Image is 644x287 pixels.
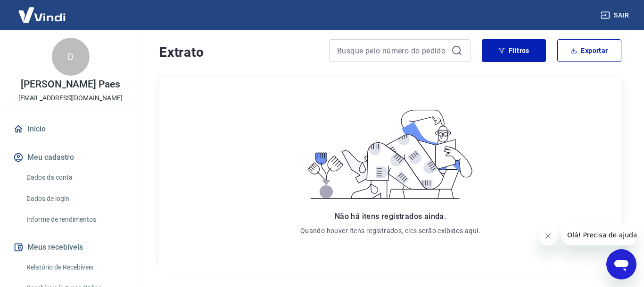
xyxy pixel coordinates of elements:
button: Meu cadastro [11,147,130,168]
p: Quando houver itens registrados, eles serão exibidos aqui. [300,226,480,235]
iframe: Botão para abrir a janela de mensagens [606,249,636,279]
p: [PERSON_NAME] Paes [21,79,120,89]
span: Não há itens registrados ainda. [335,212,446,221]
button: Filtros [482,39,546,62]
a: Relatório de Recebíveis [23,258,130,277]
img: Vindi [11,0,73,29]
a: Dados de login [23,189,130,209]
a: Informe de rendimentos [23,210,130,229]
div: D [52,38,90,76]
button: Sair [599,7,633,24]
h4: Extrato [159,43,318,62]
input: Busque pelo número do pedido [337,43,447,58]
span: Olá! Precisa de ajuda? [6,7,79,14]
button: Meus recebíveis [11,237,130,258]
p: [EMAIL_ADDRESS][DOMAIN_NAME] [18,93,123,103]
iframe: Mensagem da empresa [561,225,636,245]
a: Início [11,119,130,139]
a: Dados da conta [23,168,130,187]
button: Exportar [557,39,621,62]
iframe: Fechar mensagem [539,226,558,245]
